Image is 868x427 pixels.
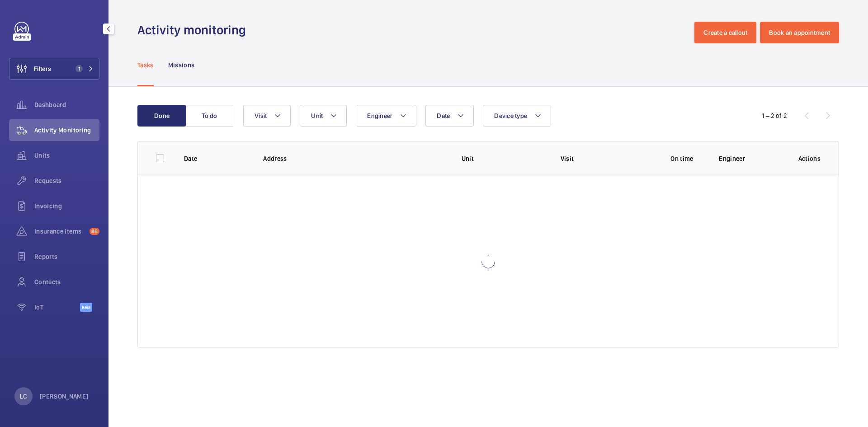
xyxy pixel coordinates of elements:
[20,392,27,401] p: LC
[483,105,551,127] button: Device type
[356,105,416,127] button: Engineer
[243,105,291,127] button: Visit
[425,105,474,127] button: Date
[137,105,186,127] button: Done
[75,65,83,72] span: 1
[34,277,99,286] span: Contacts
[561,154,645,163] p: Visit
[494,112,527,119] span: Device type
[34,252,99,261] span: Reports
[34,202,99,211] span: Invoicing
[719,154,783,163] p: Engineer
[255,112,267,119] span: Visit
[462,154,546,163] p: Unit
[798,154,821,163] p: Actions
[34,126,99,135] span: Activity Monitoring
[34,176,99,185] span: Requests
[80,303,92,312] span: Beta
[660,154,704,163] p: On time
[168,61,195,70] p: Missions
[34,227,86,236] span: Insurance items
[760,22,839,43] button: Book an appointment
[437,112,450,119] span: Date
[137,22,251,38] h1: Activity monitoring
[300,105,347,127] button: Unit
[184,154,249,163] p: Date
[185,105,234,127] button: To do
[367,112,392,119] span: Engineer
[263,154,447,163] p: Address
[34,64,51,73] span: Filters
[694,22,756,43] button: Create a callout
[90,228,99,235] span: 85
[137,61,154,70] p: Tasks
[34,151,99,160] span: Units
[40,392,89,401] p: [PERSON_NAME]
[34,100,99,109] span: Dashboard
[762,111,787,120] div: 1 – 2 of 2
[34,303,80,312] span: IoT
[311,112,323,119] span: Unit
[9,58,99,80] button: Filters1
